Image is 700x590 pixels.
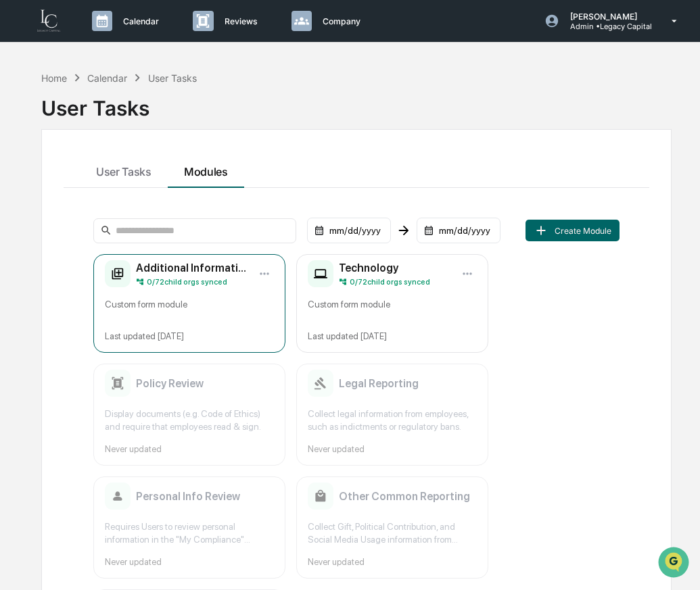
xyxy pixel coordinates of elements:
[105,557,274,567] div: Never updated
[168,151,244,188] button: Modules
[105,298,274,320] div: Custom form module
[559,22,652,31] p: Admin • Legacy Capital
[417,218,500,243] div: mm/dd/yyyy
[526,220,619,241] button: Create Module
[32,8,65,34] img: logo
[105,444,274,454] div: Never updated
[339,262,430,274] h2: Technology
[8,165,93,189] a: 🖐️Preclearance
[308,520,477,546] div: Collect Gift, Political Contribution, and Social Media Usage information from employees.
[230,107,246,124] button: Start new chat
[27,196,85,210] span: Data Lookup
[93,165,173,189] a: 🗄️Attestations
[308,298,477,320] div: Custom form module
[14,172,24,182] div: 🖐️
[80,151,168,188] button: User Tasks
[27,170,87,184] span: Preclearance
[308,408,477,433] div: Collect legal information from employees, such as indictments or regulatory bans.
[147,277,227,287] span: 0 / 72 child orgs synced
[105,331,274,341] div: Last updated [DATE]
[458,264,477,283] button: Module options
[308,331,477,341] div: Last updated [DATE]
[87,72,127,84] div: Calendar
[135,229,164,239] span: Pylon
[14,197,24,208] div: 🔎
[214,16,264,26] p: Reviews
[559,11,652,22] p: [PERSON_NAME]
[14,103,38,128] img: 1746055101610-c473b297-6a78-478c-a979-82029cc54cd1
[95,228,164,239] a: Powered byPylon
[105,408,274,433] div: Display documents (e.g. Code of Ethics) and require that employees read & sign.
[339,490,470,503] h2: Other Common Reporting
[41,72,67,84] div: Home
[136,262,250,274] h2: Additional Information
[308,557,477,567] div: Never updated
[14,28,246,50] p: How can we help?
[657,545,693,582] iframe: Open customer support
[312,16,367,26] p: Company
[307,218,391,243] div: mm/dd/yyyy
[308,444,477,454] div: Never updated
[112,16,166,26] p: Calendar
[41,85,672,120] div: User Tasks
[8,191,91,215] a: 🔎Data Lookup
[339,377,419,390] h2: Legal Reporting
[350,277,430,287] span: 0 / 72 child orgs synced
[255,264,274,283] button: Module options
[98,172,109,182] div: 🗄️
[148,72,197,84] div: User Tasks
[46,117,171,128] div: We're available if you need us!
[105,520,274,546] div: Requires Users to review personal information in the "My Compliance" Greenboard module and ensure...
[46,103,222,117] div: Start new chat
[136,377,204,390] h2: Policy Review
[136,490,240,503] h2: Personal Info Review
[112,170,168,184] span: Attestations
